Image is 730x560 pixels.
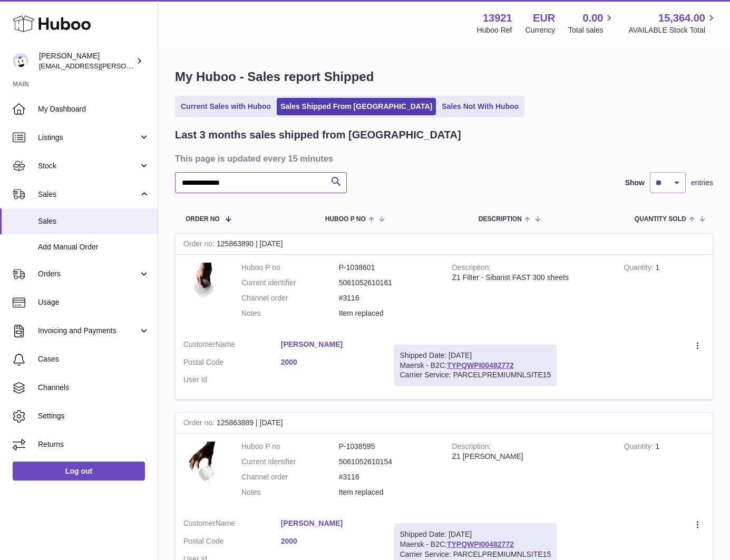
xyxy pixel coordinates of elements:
[38,133,139,143] span: Listings
[438,98,522,115] a: Sales Not With Huboo
[624,263,656,274] strong: Quantity
[38,383,150,393] span: Channels
[568,25,615,35] span: Total sales
[447,361,514,369] a: TYPQWPI00482772
[477,25,512,35] div: Huboo Ref
[13,462,145,481] a: Log out
[241,472,339,482] dt: Channel order
[628,11,717,35] a: 15,364.00 AVAILABLE Stock Total
[176,413,713,434] div: 125863889 | [DATE]
[183,340,216,348] span: Customer
[38,216,150,226] span: Sales
[175,128,461,142] h2: Last 3 months sales shipped from [GEOGRAPHIC_DATA]
[38,411,150,421] span: Settings
[176,234,713,255] div: 125863890 | [DATE]
[452,273,608,283] div: Z1 Filter - Sibarist FAST 300 sheets
[400,351,551,361] div: Shipped Date: [DATE]
[39,51,134,71] div: [PERSON_NAME]
[183,239,217,251] strong: Order no
[616,434,713,511] td: 1
[691,178,713,188] span: entries
[625,178,645,188] label: Show
[568,11,615,35] a: 0.00 Total sales
[241,487,339,497] dt: Notes
[241,263,339,273] dt: Huboo P no
[616,255,713,332] td: 1
[241,293,339,303] dt: Channel order
[339,472,436,482] dd: #3116
[281,518,378,528] a: [PERSON_NAME]
[394,345,557,386] div: Maersk - B2C:
[325,216,366,223] span: Huboo P no
[183,536,281,549] dt: Postal Code
[183,263,226,319] img: 1742782158.jpeg
[452,452,608,462] div: Z1 [PERSON_NAME]
[658,11,705,25] span: 15,364.00
[241,308,339,318] dt: Notes
[339,278,436,288] dd: 5061052610161
[183,418,217,429] strong: Order no
[38,269,139,279] span: Orders
[339,442,436,452] dd: P-1038595
[452,442,491,453] strong: Description
[281,339,378,349] a: [PERSON_NAME]
[628,25,717,35] span: AVAILABLE Stock Total
[38,161,139,171] span: Stock
[241,457,339,467] dt: Current identifier
[400,549,551,559] div: Carrier Service: PARCELPREMIUMNLSITE15
[38,242,150,252] span: Add Manual Order
[13,53,28,69] img: europe@orea.uk
[38,354,150,364] span: Cases
[400,529,551,539] div: Shipped Date: [DATE]
[38,439,150,449] span: Returns
[339,263,436,273] dd: P-1038601
[186,216,220,223] span: Order No
[183,519,216,527] span: Customer
[183,375,281,385] dt: User Id
[525,25,556,35] div: Currency
[241,442,339,452] dt: Huboo P no
[635,216,686,223] span: Quantity Sold
[183,339,281,352] dt: Name
[400,370,551,380] div: Carrier Service: PARCELPREMIUMNLSITE15
[241,278,339,288] dt: Current identifier
[281,536,378,546] a: 2000
[38,326,139,336] span: Invoicing and Payments
[339,293,436,303] dd: #3116
[479,216,522,223] span: Description
[177,98,275,115] a: Current Sales with Huboo
[452,263,491,274] strong: Description
[183,442,226,498] img: 1742781907.png
[277,98,436,115] a: Sales Shipped From [GEOGRAPHIC_DATA]
[281,357,378,367] a: 2000
[175,68,713,85] h1: My Huboo - Sales report Shipped
[339,308,436,318] p: Item replaced
[183,357,281,370] dt: Postal Code
[583,11,604,25] span: 0.00
[624,442,656,453] strong: Quantity
[175,153,710,164] h3: This page is updated every 15 minutes
[483,11,512,25] strong: 13921
[533,11,555,25] strong: EUR
[339,457,436,467] dd: 5061052610154
[38,297,150,307] span: Usage
[183,518,281,531] dt: Name
[339,487,436,497] p: Item replaced
[38,104,150,114] span: My Dashboard
[447,540,514,548] a: TYPQWPI00482772
[39,62,211,70] span: [EMAIL_ADDRESS][PERSON_NAME][DOMAIN_NAME]
[38,189,139,199] span: Sales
